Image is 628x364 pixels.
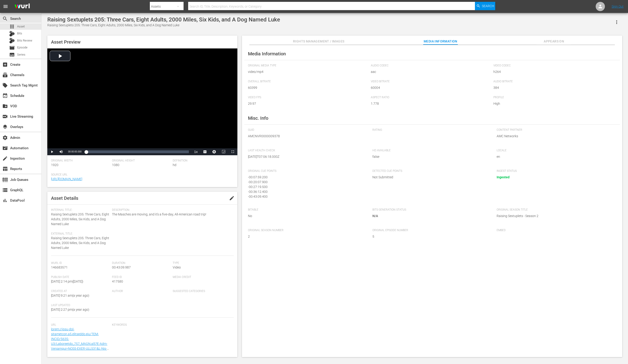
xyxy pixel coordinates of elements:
span: Automation [2,145,8,151]
span: No [248,214,365,218]
span: Bits [17,31,22,36]
span: Video Codec [493,64,614,68]
span: Aspect Ratio [371,96,491,99]
div: - 00:07:59.200 [248,175,363,180]
span: Episode [9,45,15,51]
span: Original Height [112,159,171,163]
span: [DATE] 2:27 pm ( a year ago ) [51,308,89,311]
button: Captions [200,148,210,155]
span: edit [229,195,235,201]
div: Raising Sextuplets 205: Three Cars, Eight Adults, 2000 Miles, Six Kids, and A Dog Named Luke [47,23,280,28]
span: Source Url [51,173,231,177]
span: Ingest Status [497,169,614,173]
span: Overall Bitrate [248,80,368,84]
span: Wurl Id [51,261,110,265]
span: 1.778 [371,101,491,106]
span: Asset Details [51,195,78,201]
span: Asset [9,24,15,29]
span: Rights Management / Images [293,39,344,44]
button: Jump To Time [210,148,219,155]
span: Audio Codec [371,64,491,68]
span: 384 [493,85,614,90]
div: - 00:43:09.400 [248,194,363,199]
a: [URL][DOMAIN_NAME] [51,177,82,181]
span: Description: [112,208,231,212]
span: Last Updated [51,304,110,307]
span: 417580 [112,280,123,283]
span: Embed [497,229,614,232]
span: Media Information [423,39,458,44]
button: Mute [57,148,66,155]
span: 29.97 [248,101,368,106]
span: Bitable [248,208,365,212]
span: [DATE]T07:06:18.000Z [248,154,365,159]
span: Search [2,16,8,21]
span: Misc. Info [248,115,268,121]
a: Sign Out [612,5,624,8]
span: Detected Cue Points [372,169,490,173]
div: Video Player [47,48,237,155]
span: Suggested Categories [173,289,231,293]
span: Live Streaming [2,114,8,119]
span: AMC Networks [497,134,614,139]
button: Play [47,148,57,155]
span: Asset Preview [51,39,81,45]
span: Admin [2,135,8,140]
span: Last Health Check [248,149,365,152]
span: video/mp4 [248,69,368,74]
button: edit [226,193,237,204]
span: Video Bitrate [371,80,491,84]
span: Ingested [497,175,510,179]
div: Progress Bar [86,150,189,153]
span: 1080 [112,163,119,167]
span: N/A [372,214,378,218]
span: Raising Sextuplets - Season 2 [497,214,614,218]
span: Video [173,266,181,269]
span: External Title: [51,232,110,236]
span: DataPool [2,198,8,203]
span: Definition [173,159,231,163]
button: Search [475,2,495,10]
span: en [497,154,614,159]
span: Author [112,289,171,293]
span: Original Width [51,159,110,163]
span: Channels [2,72,8,78]
div: - 00:20:07.900 [248,180,363,185]
span: Overlays [2,124,8,130]
span: 00:00:00.000 [68,150,82,153]
button: Fullscreen [228,148,237,155]
span: Duration [112,261,171,265]
span: h264 [493,69,614,74]
span: Url [51,323,110,327]
span: Create [2,62,8,67]
div: Raising Sextuplets 205: Three Cars, Eight Adults, 2000 Miles, Six Kids, and A Dog Named Luke [47,16,280,23]
span: Media Credit [173,275,231,279]
span: Internal Title: [51,208,110,212]
span: Locale [497,149,614,152]
span: Series [17,52,25,57]
span: Raising Sextuplets 205: Three Cars, Eight Adults, 2000 Miles, Six Kids, and A Dog Named Luke [51,212,109,226]
span: Search [482,2,494,10]
div: Bits Review [9,38,15,43]
span: The Masches are moving, and it's a five-day, All-American road trip! [112,212,231,217]
span: 1920 [51,163,58,167]
span: Schedule [2,93,8,98]
span: Reports [2,166,8,172]
span: Profile [493,96,614,99]
span: Content Partner [497,128,614,132]
span: Episode [17,45,27,50]
span: Search Tag Mgmt [2,83,8,88]
span: Not Submitted [372,175,490,180]
span: Bits Generation Status [372,208,490,212]
span: Series [9,52,15,57]
span: 60399 [248,85,368,90]
span: Original Media Type [248,64,368,68]
span: Type [173,261,231,265]
span: Original Episode Number [372,229,490,232]
button: Playback Rate [191,148,200,155]
span: Bits Review [17,38,32,43]
span: GraphQL [2,187,8,193]
span: Original Season Number [248,229,365,232]
span: Raising Sextuplets 205: Three Cars, Eight Adults, 2000 Miles, Six Kids, and A Dog Named Luke [51,236,109,250]
span: 2 [248,234,365,239]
